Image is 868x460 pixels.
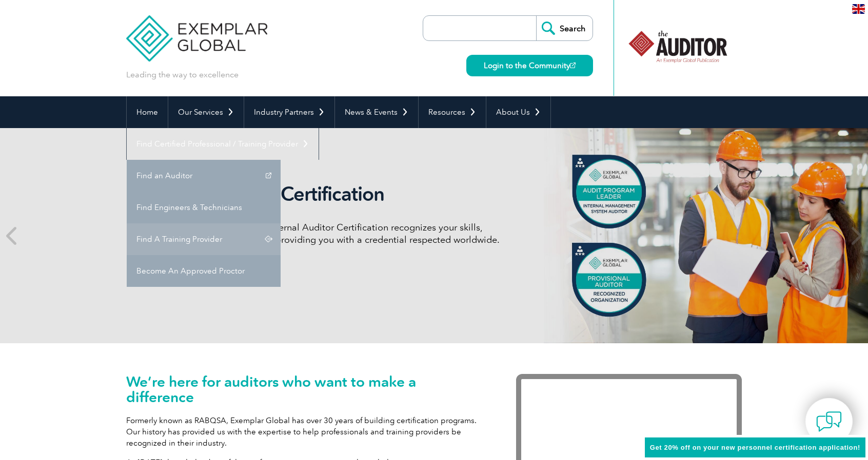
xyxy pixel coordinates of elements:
a: Find Engineers & Technicians [127,192,281,223]
a: Find Certified Professional / Training Provider [127,128,319,160]
a: Find A Training Provider [127,223,281,255]
img: en [852,4,865,14]
a: Industry Partners [244,96,334,128]
a: Resources [419,96,486,128]
span: Get 20% off on your new personnel certification application! [650,444,860,451]
a: Find an Auditor [127,160,281,192]
a: Login to the Community [466,55,593,76]
h2: Internal Auditor Certification [142,182,526,206]
img: open_square.png [570,62,576,68]
a: Our Services [168,96,244,128]
p: Leading the way to excellence [126,69,239,80]
a: Become An Approved Proctor [127,255,281,287]
img: contact-chat.png [816,409,842,434]
p: Discover how our redesigned Internal Auditor Certification recognizes your skills, achievements, ... [142,221,526,246]
a: News & Events [335,96,418,128]
p: Formerly known as RABQSA, Exemplar Global has over 30 years of building certification programs. O... [126,415,485,449]
input: Search [536,16,593,40]
a: Home [127,96,168,128]
a: About Us [486,96,550,128]
h1: We’re here for auditors who want to make a difference [126,374,485,405]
